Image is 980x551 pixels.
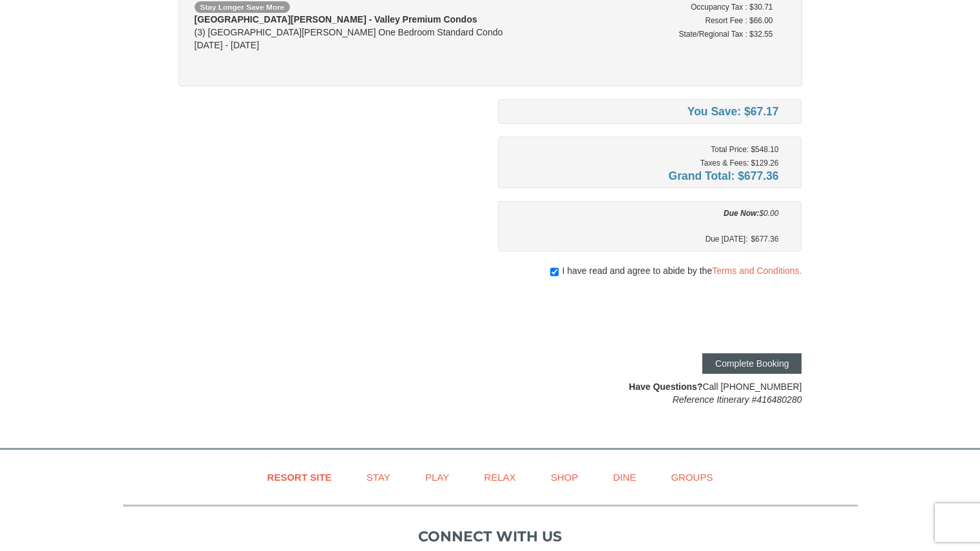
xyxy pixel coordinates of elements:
[508,169,779,182] h4: Grand Total: $677.36
[673,394,802,405] em: Reference Itinerary #416480280
[702,353,802,374] button: Complete Booking
[655,463,729,492] a: Groups
[535,463,595,492] a: Shop
[409,463,465,492] a: Play
[123,526,858,547] p: Connect with us
[597,463,652,492] a: Dine
[712,266,802,276] a: Terms and Conditions.
[195,13,628,52] div: (3) [GEOGRAPHIC_DATA][PERSON_NAME] One Bedroom Standard Condo [DATE] - [DATE]
[508,207,779,220] div: $0.00
[508,105,779,118] h4: You Save: $67.17
[351,463,407,492] a: Stay
[251,463,348,492] a: Resort Site
[705,16,773,25] small: Resort Fee : $66.00
[679,30,773,39] small: State/Regional Tax : $32.55
[724,209,759,218] strong: Due Now:
[195,1,291,13] span: Stay Longer Save More
[700,159,779,168] small: Taxes & Fees: $129.26
[195,14,477,24] strong: [GEOGRAPHIC_DATA][PERSON_NAME] - Valley Premium Condos
[691,3,773,12] small: Occupancy Tax : $30.71
[751,233,778,246] span: $677.36
[629,382,702,392] strong: Have Questions?
[562,264,802,277] span: I have read and agree to abide by the
[468,463,532,492] a: Relax
[706,233,751,246] span: Due [DATE]:
[711,145,778,154] small: Total Price: $548.10
[606,290,802,340] iframe: reCAPTCHA
[498,380,802,406] div: Call [PHONE_NUMBER]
